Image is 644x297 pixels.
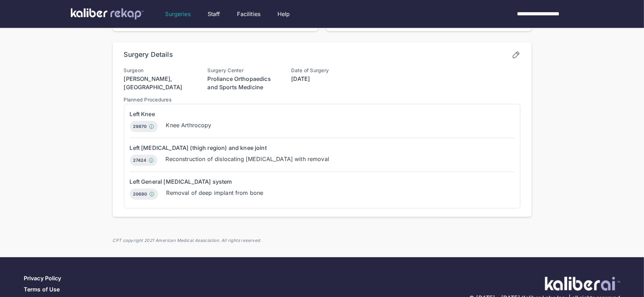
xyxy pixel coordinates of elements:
div: Date of Surgery [291,68,361,73]
a: Privacy Policy [24,275,61,282]
div: CPT copyright 2021 American Medical Association. All rights reserved. [113,238,532,243]
span: Proliance Orthopaedics and Sports Medicine [208,75,271,91]
div: 29870 [130,121,158,132]
div: Surgery Center [208,68,277,73]
div: Removal of deep implant from bone [166,189,264,197]
div: Left [MEDICAL_DATA] (thigh region) and knee joint [130,144,515,152]
div: Surgery Details [124,51,173,61]
div: Reconstruction of dislocating [MEDICAL_DATA] with removal [166,155,330,163]
div: 27424 [130,155,157,166]
div: 20680 [130,189,158,200]
img: Info.77c6ff0b.svg [149,191,155,197]
div: Planned Procedures [124,97,520,102]
a: Staff [208,10,220,18]
a: Help [277,10,290,18]
a: Facilities [237,10,261,18]
img: kaliber labs logo [71,8,144,20]
img: ATj1MI71T5jDAAAAAElFTkSuQmCC [545,277,620,291]
a: Surgeries [165,10,191,18]
img: Info.77c6ff0b.svg [148,158,154,163]
a: Terms of Use [24,286,60,293]
span: [DATE] [291,75,310,82]
span: [PERSON_NAME], [GEOGRAPHIC_DATA] [124,75,183,91]
div: Surgeon [124,68,194,73]
img: Info.77c6ff0b.svg [149,124,154,129]
div: Left Knee [130,110,515,118]
div: Knee Arthrocopy [166,121,212,129]
div: Left General [MEDICAL_DATA] system [130,177,515,186]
